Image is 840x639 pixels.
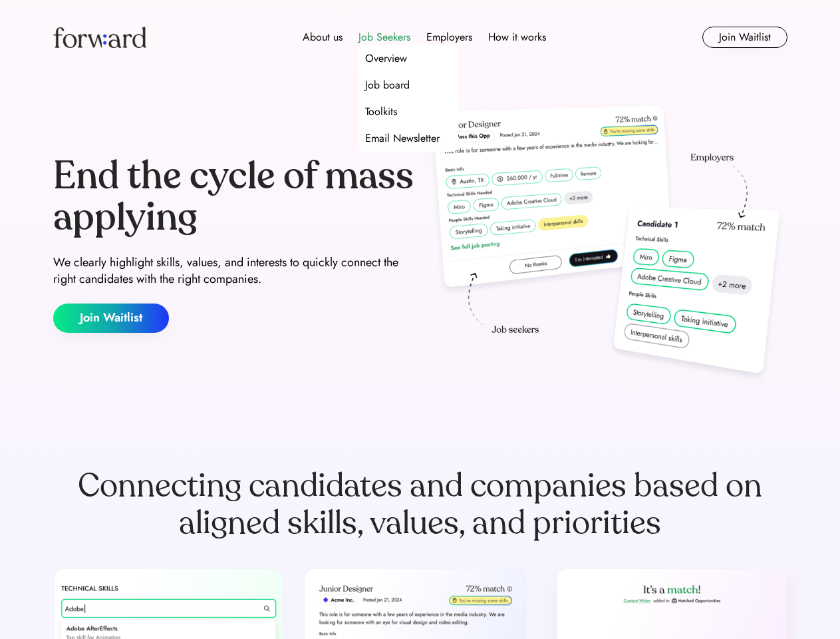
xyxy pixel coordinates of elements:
[53,304,169,333] button: Join Waitlist
[358,29,410,45] div: Job Seekers
[365,51,407,67] div: Overview
[53,467,787,542] div: Connecting candidates and companies based on aligned skills, values, and priorities
[426,29,472,45] div: Employers
[53,27,146,48] img: Forward logo
[426,101,787,387] img: hero-image.png
[53,254,415,288] div: We clearly highlight skills, values, and interests to quickly connect the right candidates with t...
[53,156,415,238] div: End the cycle of mass applying
[702,27,787,48] button: Join Waitlist
[303,29,343,45] div: About us
[488,29,546,45] div: How it works
[365,130,440,146] div: Email Newsletter
[365,77,410,93] div: Job board
[365,104,397,120] div: Toolkits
